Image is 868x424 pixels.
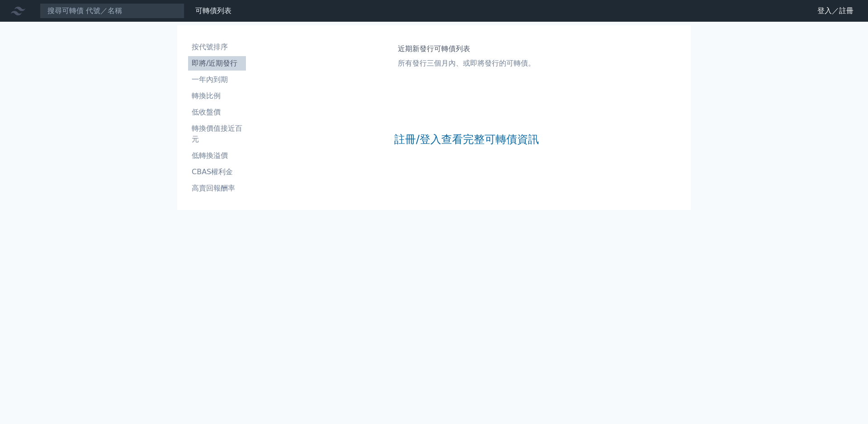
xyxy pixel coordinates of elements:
[398,58,535,69] p: 所有發行三個月內、或即將發行的可轉債。
[188,165,246,179] a: CBAS權利金
[188,74,246,85] li: 一年內到期
[188,40,246,54] a: 按代號排序
[188,121,246,147] a: 轉換價值接近百元
[188,56,246,71] a: 即將/近期發行
[394,132,539,147] a: 註冊/登入查看完整可轉債資訊
[188,89,246,103] a: 轉換比例
[188,148,246,163] a: 低轉換溢價
[188,58,246,69] li: 即將/近期發行
[40,3,184,19] input: 搜尋可轉債 代號／名稱
[188,123,246,145] li: 轉換價值接近百元
[188,42,246,52] li: 按代號排序
[188,181,246,195] a: 高賣回報酬率
[188,72,246,87] a: 一年內到期
[188,150,246,161] li: 低轉換溢價
[188,183,246,194] li: 高賣回報酬率
[398,43,535,54] h1: 近期新發行可轉債列表
[188,107,246,118] li: 低收盤價
[810,4,861,18] a: 登入／註冊
[188,105,246,119] a: 低收盤價
[188,167,246,177] li: CBAS權利金
[188,91,246,101] li: 轉換比例
[195,6,231,15] a: 可轉債列表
